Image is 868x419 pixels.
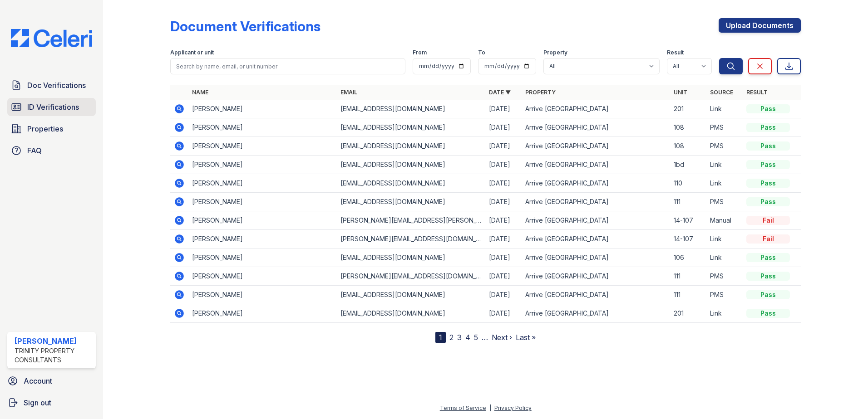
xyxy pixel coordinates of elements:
td: 14-107 [670,211,706,230]
a: Properties [7,120,96,138]
label: Result [667,49,684,56]
td: [PERSON_NAME] [188,286,337,304]
td: [PERSON_NAME][EMAIL_ADDRESS][DOMAIN_NAME] [337,267,485,286]
td: 14-107 [670,230,706,248]
a: Email [340,89,357,96]
a: Date ▼ [489,89,511,96]
td: [DATE] [485,118,522,137]
td: [PERSON_NAME][EMAIL_ADDRESS][DOMAIN_NAME] [337,230,485,248]
a: Source [710,89,733,96]
div: Document Verifications [170,18,321,34]
td: Link [706,174,743,193]
td: [PERSON_NAME] [188,156,337,174]
td: [DATE] [485,211,522,230]
a: Privacy Policy [494,404,532,411]
a: 4 [465,333,470,342]
td: PMS [706,137,743,156]
a: Last » [516,333,536,342]
td: Link [706,248,743,267]
td: 108 [670,118,706,137]
td: Arrive [GEOGRAPHIC_DATA] [522,248,670,267]
td: Link [706,156,743,174]
td: 1bd [670,156,706,174]
div: Trinity Property Consultants [15,346,92,365]
a: Next › [492,333,512,342]
div: Pass [746,160,790,169]
a: Name [192,89,208,96]
div: Pass [746,197,790,206]
td: PMS [706,267,743,286]
a: Result [746,89,768,96]
div: Pass [746,141,790,151]
td: [DATE] [485,230,522,248]
label: From [413,49,427,56]
td: 111 [670,267,706,286]
td: PMS [706,118,743,137]
label: Applicant or unit [170,49,214,56]
div: Pass [746,253,790,262]
td: [EMAIL_ADDRESS][DOMAIN_NAME] [337,193,485,211]
td: [EMAIL_ADDRESS][DOMAIN_NAME] [337,304,485,323]
div: Pass [746,272,790,281]
td: [PERSON_NAME] [188,248,337,267]
td: [EMAIL_ADDRESS][DOMAIN_NAME] [337,156,485,174]
td: Arrive [GEOGRAPHIC_DATA] [522,267,670,286]
span: Account [24,375,52,386]
input: Search by name, email, or unit number [170,58,405,74]
td: [DATE] [485,137,522,156]
td: Arrive [GEOGRAPHIC_DATA] [522,100,670,118]
td: [PERSON_NAME] [188,174,337,193]
a: Terms of Service [440,404,486,411]
td: [EMAIL_ADDRESS][DOMAIN_NAME] [337,248,485,267]
td: [EMAIL_ADDRESS][DOMAIN_NAME] [337,118,485,137]
td: PMS [706,286,743,304]
a: ID Verifications [7,98,96,116]
td: [PERSON_NAME] [188,267,337,286]
td: 201 [670,304,706,323]
td: Arrive [GEOGRAPHIC_DATA] [522,118,670,137]
td: [DATE] [485,248,522,267]
td: Link [706,230,743,248]
div: [PERSON_NAME] [15,336,92,346]
td: [EMAIL_ADDRESS][DOMAIN_NAME] [337,137,485,156]
label: To [478,49,485,56]
div: Pass [746,123,790,132]
td: Arrive [GEOGRAPHIC_DATA] [522,156,670,174]
td: [PERSON_NAME] [188,304,337,323]
td: [EMAIL_ADDRESS][DOMAIN_NAME] [337,100,485,118]
td: Arrive [GEOGRAPHIC_DATA] [522,211,670,230]
td: [PERSON_NAME] [188,211,337,230]
a: Unit [674,89,687,96]
td: [DATE] [485,286,522,304]
a: Account [4,372,99,390]
td: 201 [670,100,706,118]
td: Manual [706,211,743,230]
td: [PERSON_NAME] [188,230,337,248]
td: 111 [670,193,706,211]
td: 106 [670,248,706,267]
td: 110 [670,174,706,193]
td: PMS [706,193,743,211]
a: 2 [449,333,454,342]
td: Link [706,100,743,118]
div: Pass [746,309,790,318]
td: Arrive [GEOGRAPHIC_DATA] [522,304,670,323]
td: [DATE] [485,267,522,286]
td: Arrive [GEOGRAPHIC_DATA] [522,286,670,304]
div: Fail [746,234,790,244]
button: Sign out [4,394,99,412]
td: [DATE] [485,174,522,193]
td: Arrive [GEOGRAPHIC_DATA] [522,193,670,211]
a: Property [525,89,556,96]
span: Doc Verifications [27,80,86,91]
td: [PERSON_NAME] [188,193,337,211]
a: Upload Documents [719,18,801,33]
td: [DATE] [485,156,522,174]
div: | [489,404,491,411]
td: 108 [670,137,706,156]
td: [EMAIL_ADDRESS][DOMAIN_NAME] [337,174,485,193]
a: 5 [474,333,478,342]
td: [PERSON_NAME] [188,100,337,118]
span: ID Verifications [27,102,79,112]
td: [DATE] [485,304,522,323]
